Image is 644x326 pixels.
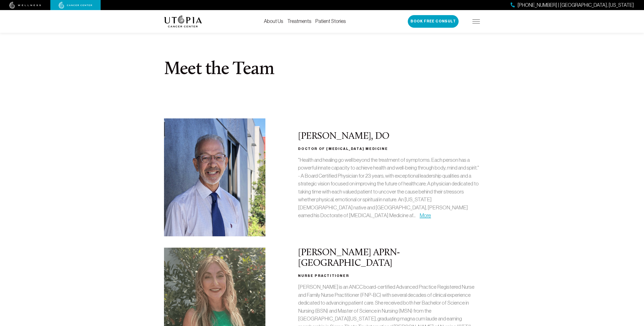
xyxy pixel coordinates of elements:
a: [PHONE_NUMBER] | [GEOGRAPHIC_DATA], [US_STATE] [511,2,634,9]
img: icon-hamburger [472,19,480,23]
h2: [PERSON_NAME] APRN- [GEOGRAPHIC_DATA] [298,248,480,269]
img: cancer center [59,2,92,9]
img: logo [164,15,202,27]
h1: Meet the Team [164,60,480,79]
a: Patient Stories [315,18,346,24]
button: Book Free Consult [408,15,459,28]
a: Treatments [287,18,311,24]
a: About Us [264,18,283,24]
p: "Health and healing go well beyond the treatment of symptoms. Each person has a powerful innate c... [298,156,480,219]
h3: Nurse Practitioner [298,273,480,279]
img: wellness [9,2,41,9]
h2: [PERSON_NAME], DO [298,131,480,142]
a: More [420,212,431,218]
h3: Doctor of [MEDICAL_DATA] Medicine [298,146,480,152]
span: [PHONE_NUMBER] | [GEOGRAPHIC_DATA], [US_STATE] [517,2,634,9]
img: Douglas L. Nelson, DO [164,118,265,236]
